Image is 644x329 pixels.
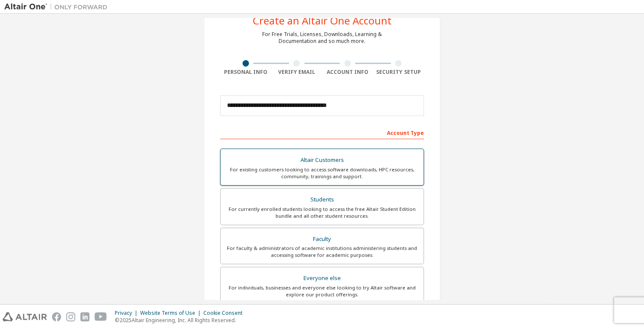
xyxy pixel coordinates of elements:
[226,272,418,284] div: Everyone else
[66,312,75,321] img: instagram.svg
[4,3,112,11] img: Altair One
[80,312,89,321] img: linkedin.svg
[226,284,418,298] div: For individuals, businesses and everyone else looking to try Altair software and explore our prod...
[52,312,61,321] img: facebook.svg
[95,312,107,321] img: youtube.svg
[115,317,248,324] p: © 2025 Altair Engineering, Inc. All Rights Reserved.
[253,15,392,26] div: Create an Altair One Account
[322,69,373,76] div: Account Info
[226,233,418,245] div: Faculty
[220,125,424,139] div: Account Type
[115,310,140,317] div: Privacy
[226,245,418,259] div: For faculty & administrators of academic institutions administering students and accessing softwa...
[373,69,424,76] div: Security Setup
[203,310,248,317] div: Cookie Consent
[220,69,271,76] div: Personal Info
[262,31,382,45] div: For Free Trials, Licenses, Downloads, Learning & Documentation and so much more.
[140,310,203,317] div: Website Terms of Use
[226,154,418,166] div: Altair Customers
[226,206,418,219] div: For currently enrolled students looking to access the free Altair Student Edition bundle and all ...
[3,312,47,321] img: altair_logo.svg
[226,166,418,180] div: For existing customers looking to access software downloads, HPC resources, community, trainings ...
[271,69,322,76] div: Verify Email
[226,194,418,206] div: Students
